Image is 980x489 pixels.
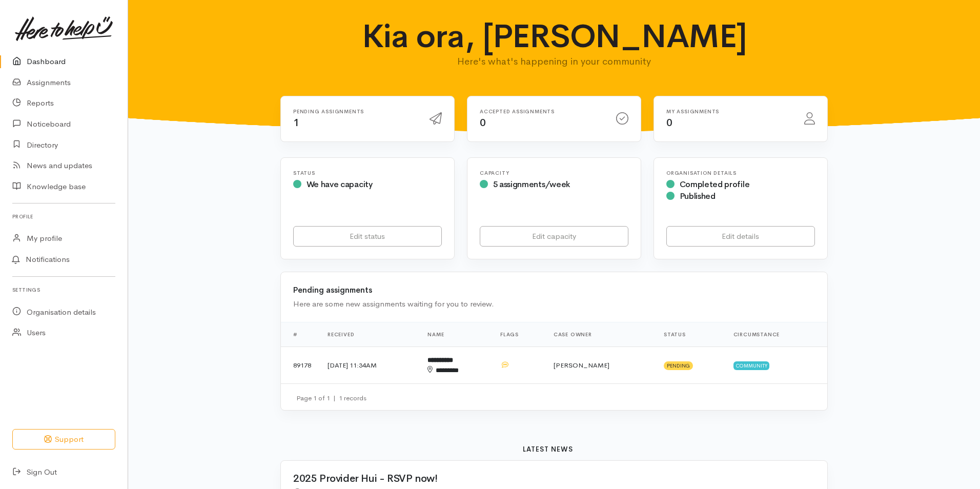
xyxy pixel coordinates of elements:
[480,226,628,247] a: Edit capacity
[293,109,417,114] h6: Pending assignments
[480,116,486,129] span: 0
[680,191,716,201] span: Published
[319,347,419,384] td: [DATE] 11:34AM
[725,322,827,347] th: Circumstance
[293,298,815,310] div: Here are some new assignments waiting for you to review.
[293,226,442,247] a: Edit status
[281,322,319,347] th: #
[480,109,604,114] h6: Accepted assignments
[12,429,115,450] button: Support
[281,347,319,384] td: 89178
[307,179,373,190] span: We have capacity
[319,322,419,347] th: Received
[666,109,792,114] h6: My assignments
[480,170,628,176] h6: Capacity
[354,54,755,69] p: Here's what's happening in your community
[656,322,725,347] th: Status
[523,445,573,454] b: Latest news
[545,347,656,384] td: [PERSON_NAME]
[293,170,442,176] h6: Status
[419,322,492,347] th: Name
[293,473,803,484] h2: 2025 Provider Hui - RSVP now!
[545,322,656,347] th: Case Owner
[333,394,336,402] span: |
[680,179,750,190] span: Completed profile
[12,210,115,223] h6: Profile
[12,283,115,297] h6: Settings
[296,394,366,402] small: Page 1 of 1 1 records
[664,361,693,370] span: Pending
[666,226,815,247] a: Edit details
[733,361,770,370] span: Community
[492,322,545,347] th: Flags
[293,285,372,295] b: Pending assignments
[666,170,815,176] h6: Organisation Details
[666,116,672,129] span: 0
[493,179,570,190] span: 5 assignments/week
[354,18,755,54] h1: Kia ora, [PERSON_NAME]
[293,116,299,129] span: 1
